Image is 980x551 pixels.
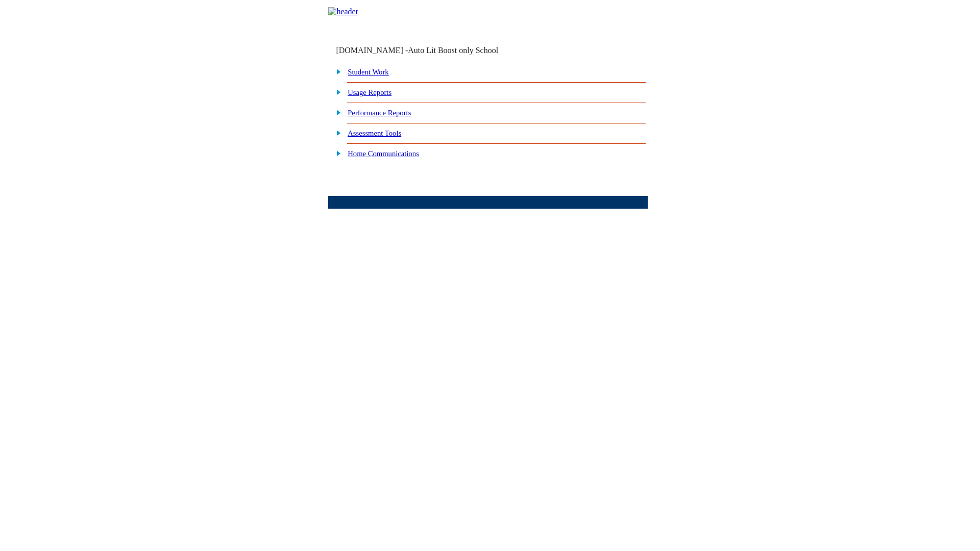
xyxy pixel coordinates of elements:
[348,109,411,117] a: Performance Reports
[348,129,401,137] a: Assessment Tools
[331,87,341,96] img: plus.gif
[331,108,341,117] img: plus.gif
[408,46,498,55] nobr: Auto Lit Boost only School
[331,128,341,137] img: plus.gif
[328,7,358,16] img: header
[331,67,341,76] img: plus.gif
[348,149,419,158] a: Home Communications
[348,68,388,76] a: Student Work
[336,46,524,55] td: [DOMAIN_NAME] -
[331,148,341,158] img: plus.gif
[348,88,391,96] a: Usage Reports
